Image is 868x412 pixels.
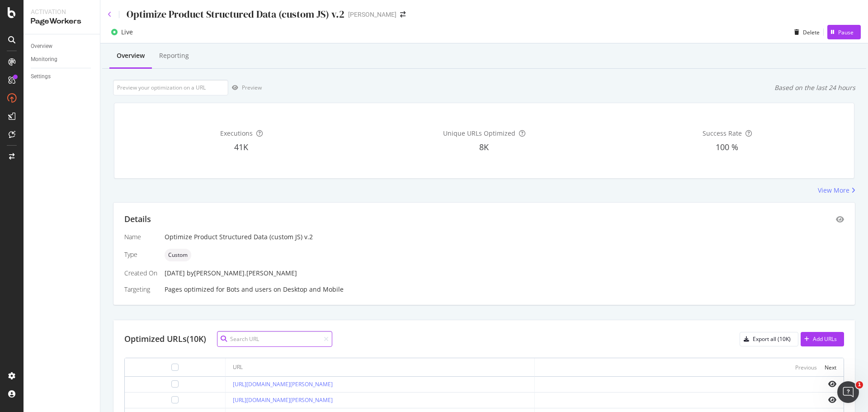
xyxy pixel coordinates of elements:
[825,362,836,373] button: Next
[753,335,791,343] div: Export all (10K)
[108,11,112,18] a: Click to go back
[838,28,854,36] div: Pause
[818,186,855,195] a: View More
[795,362,817,373] button: Previous
[813,335,837,343] div: Add URLs
[233,363,243,371] div: URL
[127,7,344,21] div: Optimize Product Structured Data (custom JS) v.2
[283,285,344,294] div: Desktop and Mobile
[836,216,844,223] div: eye
[217,331,332,347] input: Search URL
[234,142,248,152] span: 41K
[716,142,738,152] span: 100 %
[801,332,844,346] button: Add URLs
[443,129,515,137] span: Unique URLs Optimized
[31,55,57,64] div: Monitoring
[795,364,817,371] div: Previous
[121,28,133,37] div: Live
[165,269,844,278] div: [DATE]
[818,186,849,195] div: View More
[165,249,191,261] div: neutral label
[117,51,145,60] div: Overview
[856,381,863,388] span: 1
[124,250,157,259] div: Type
[828,396,836,403] i: eye
[226,285,272,294] div: Bots and users
[233,396,333,404] a: [URL][DOMAIN_NAME][PERSON_NAME]
[168,252,188,258] span: Custom
[31,72,94,81] a: Settings
[220,129,253,137] span: Executions
[825,364,836,371] div: Next
[791,25,820,39] button: Delete
[159,51,189,60] div: Reporting
[124,213,151,225] div: Details
[400,11,406,18] div: arrow-right-arrow-left
[187,269,297,278] div: by [PERSON_NAME].[PERSON_NAME]
[31,42,52,51] div: Overview
[124,285,157,294] div: Targeting
[827,25,861,39] button: Pause
[837,381,859,403] iframe: Intercom live chat
[228,81,262,95] button: Preview
[165,232,844,242] div: Optimize Product Structured Data (custom JS) v.2
[242,84,262,91] div: Preview
[31,55,94,64] a: Monitoring
[740,332,798,346] button: Export all (10K)
[348,10,396,19] div: [PERSON_NAME]
[703,129,742,137] span: Success Rate
[479,142,489,152] span: 8K
[31,7,93,16] div: Activation
[113,80,228,95] input: Preview your optimization on a URL
[803,28,820,36] div: Delete
[124,232,157,242] div: Name
[31,16,93,27] div: PageWorkers
[774,83,855,92] div: Based on the last 24 hours
[828,380,836,388] i: eye
[31,72,51,81] div: Settings
[165,285,844,294] div: Pages optimized for on
[124,333,206,345] div: Optimized URLs (10K)
[233,380,333,388] a: [URL][DOMAIN_NAME][PERSON_NAME]
[31,42,94,51] a: Overview
[124,269,157,278] div: Created On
